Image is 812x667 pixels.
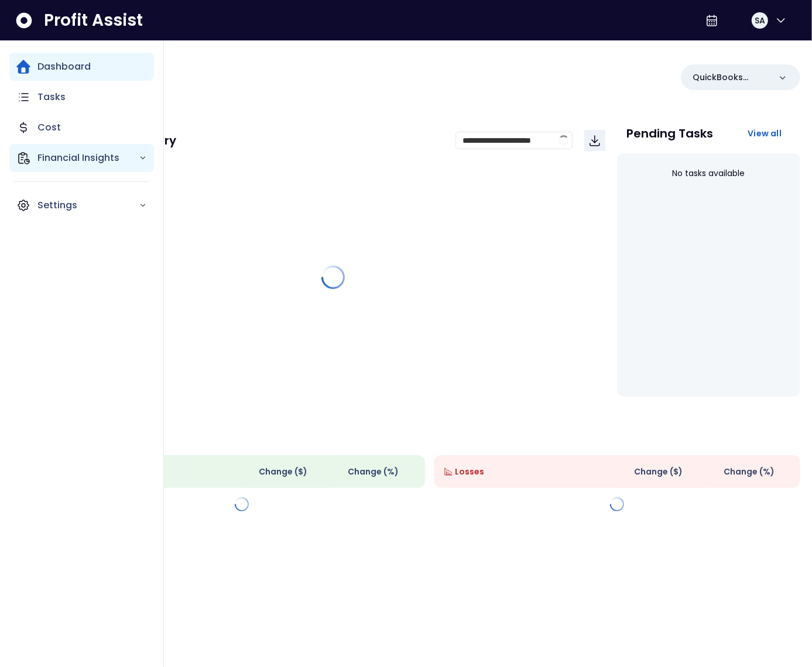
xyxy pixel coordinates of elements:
[37,198,139,212] p: Settings
[635,466,683,478] span: Change ( $ )
[59,429,800,441] p: Wins & Losses
[259,466,307,478] span: Change ( $ )
[584,130,605,151] button: Download
[626,158,791,189] div: No tasks available
[37,121,61,135] p: Cost
[37,90,66,104] p: Tasks
[348,466,399,478] span: Change (%)
[693,71,770,84] p: QuickBooks Online
[724,466,775,478] span: Change (%)
[755,15,765,26] span: SA
[37,60,91,74] p: Dashboard
[748,128,782,139] span: View all
[738,123,791,144] button: View all
[626,128,713,139] p: Pending Tasks
[37,151,139,165] p: Financial Insights
[44,10,143,31] span: Profit Assist
[455,466,485,478] span: Losses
